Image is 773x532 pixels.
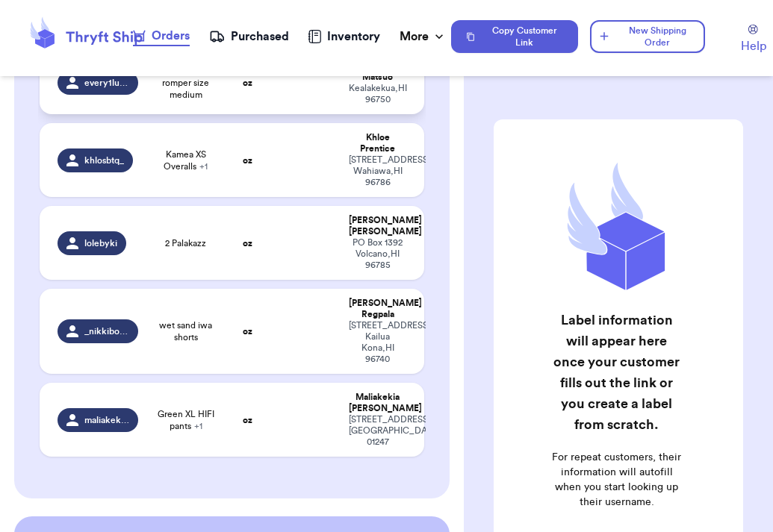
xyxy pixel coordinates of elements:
a: Help [741,25,766,55]
span: _nikkiboutikki [84,325,129,337]
div: [STREET_ADDRESS] Kailua Kona , HI 96740 [349,320,407,365]
div: Orders [133,27,190,45]
strong: oz [243,416,252,425]
div: PO Box 1392 Volcano , HI 96785 [349,237,407,271]
span: Help [741,37,766,55]
span: + 1 [199,162,208,171]
strong: oz [243,239,252,248]
div: More [400,28,447,46]
span: [PERSON_NAME] romper size medium [150,65,221,101]
strong: oz [243,156,252,165]
p: For repeat customers, their information will autofill when you start looking up their username. [550,450,684,510]
span: maliakekiatilts [84,414,129,426]
span: + 1 [194,422,202,431]
span: every1luvsnela [84,77,129,89]
div: Kealakekua , HI 96750 [349,83,407,105]
span: Green XL HIFI pants [156,408,215,432]
span: Kamea XS Overalls [156,148,215,172]
a: Orders [133,27,190,46]
span: wet sand iwa shorts [156,319,215,343]
div: [PERSON_NAME] [PERSON_NAME] [349,215,407,237]
span: khlosbtq_ [84,154,124,166]
span: 2 Palakazz [165,237,206,249]
div: [STREET_ADDRESS] Wahiawa , HI 96786 [349,154,407,188]
h2: Label information will appear here once your customer fills out the link or you create a label fr... [550,310,684,435]
div: Khloe Prentice [349,132,407,154]
strong: oz [243,327,252,336]
a: Purchased [209,28,289,46]
div: [PERSON_NAME] Regpala [349,298,407,320]
div: [STREET_ADDRESS] [GEOGRAPHIC_DATA] , MA 01247 [349,414,407,448]
button: New Shipping Order [590,20,705,53]
button: Copy Customer Link [451,20,578,53]
a: Inventory [308,28,380,46]
strong: oz [243,78,252,87]
span: lolebyki [84,237,117,249]
div: Maliakekia [PERSON_NAME] [349,392,407,414]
